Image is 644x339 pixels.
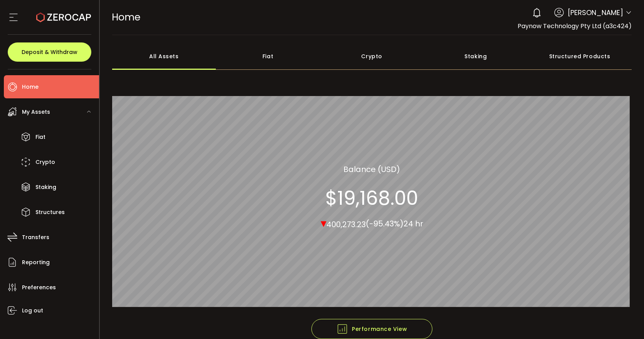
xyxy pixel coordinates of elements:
[343,164,400,175] section: Balance (USD)
[605,302,644,339] iframe: Chat Widget
[35,207,65,218] span: Structures
[22,232,49,243] span: Transfers
[22,81,39,93] span: Home
[518,22,632,30] span: Paynow Technology Pty Ltd (a3c424)
[8,42,91,62] button: Deposit & Withdraw
[112,43,216,70] div: All Assets
[311,319,432,339] button: Performance View
[321,215,326,231] span: ▾
[35,132,45,143] span: Fiat
[22,49,77,55] span: Deposit & Withdraw
[568,7,623,18] span: [PERSON_NAME]
[216,43,320,70] div: Fiat
[336,323,407,335] span: Performance View
[528,43,632,70] div: Structured Products
[35,182,56,193] span: Staking
[424,43,528,70] div: Staking
[366,219,404,229] span: (-95.43%)
[22,257,50,268] span: Reporting
[112,10,141,24] span: Home
[22,282,56,293] span: Preferences
[35,157,55,168] span: Crypto
[404,219,423,229] span: 24 hr
[326,219,366,230] span: 400,273.23
[22,305,43,316] span: Log out
[320,43,424,70] div: Crypto
[22,106,50,118] span: My Assets
[325,187,418,210] section: $19,168.00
